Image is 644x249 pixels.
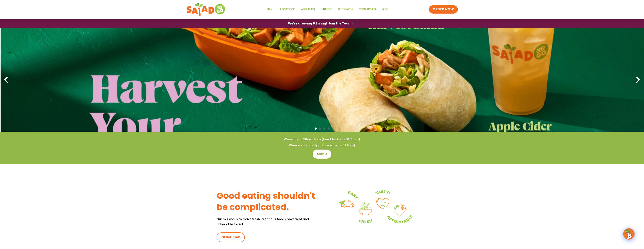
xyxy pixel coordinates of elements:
a: ORDER NOW [429,5,458,14]
span: We're growing & hiring! Join the Team! [288,22,353,25]
a: Locations [277,5,298,14]
span: Order now [221,235,240,240]
h3: Good eating shouldn't be complicated. [217,190,322,213]
a: FAQs [379,5,391,14]
a: Careers [318,5,335,14]
span: Menu [317,152,327,156]
a: Menu [264,5,277,14]
span: Go to slide 1 [315,128,317,130]
span: ORDER NOW [433,7,454,12]
span: Go to slide 4 [328,128,330,130]
a: About Us [298,5,318,14]
nav: Menu [264,5,391,14]
span: Go to slide 3 [323,128,325,130]
a: Contact Us [356,5,379,14]
img: new-SAG-logo-768×292 [186,2,226,17]
a: Menu [313,150,331,159]
h4: Weekdays 6:30am-9pm (breakfast until 10:30am) [8,137,636,141]
span: Go to slide 2 [319,128,321,130]
p: Our mission is to make fresh, nutritious food convenient and affordable for ALL. [217,217,322,227]
a: We're growing & hiring! Join the Team! [282,19,358,28]
div: Next slide [634,76,642,84]
h4: Weekends 7am-9pm (breakfast until 11am) [8,143,636,147]
a: GIFT CARDS [335,5,356,14]
a: Order now [217,232,245,242]
div: Previous slide [2,76,10,84]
